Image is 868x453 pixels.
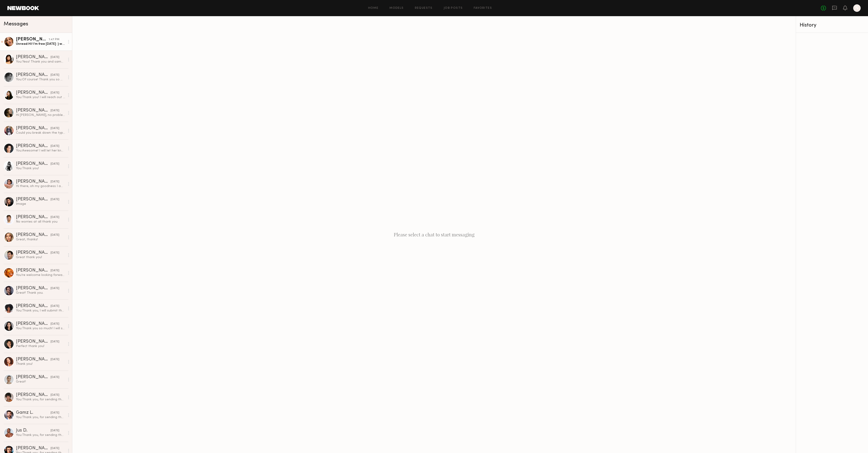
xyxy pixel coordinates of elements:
div: Hi there, oh my goodness I am so sorry. Unfortunately I was shooting in [GEOGRAPHIC_DATA] and I c... [16,184,65,188]
div: [PERSON_NAME] [16,55,51,60]
div: [DATE] [51,393,59,397]
div: [PERSON_NAME] [16,304,51,308]
a: Favorites [474,7,492,10]
div: Could you break down the typical day rates? [16,131,65,135]
div: [DATE] [51,126,59,131]
div: Gamz L. [16,411,51,415]
div: [DATE] [51,322,59,326]
div: [DATE] [51,340,59,344]
div: You’re welcome looking forward to opportunity to work with you all. [GEOGRAPHIC_DATA] [16,273,65,277]
div: [PERSON_NAME] [16,393,51,397]
div: Great, thanks! [16,237,65,242]
div: [DATE] [51,197,59,202]
a: Home [368,7,379,10]
div: [DATE] [51,162,59,166]
div: [PERSON_NAME] [16,108,51,113]
div: [PERSON_NAME] [16,322,51,326]
div: [DATE] [51,91,59,95]
a: Job Posts [444,7,463,10]
div: [DATE] [51,429,59,433]
div: No worries at all thank you [16,220,65,224]
div: Great! [16,380,65,384]
div: [DATE] [51,144,59,148]
div: Great! Thank you. [16,291,65,295]
div: [PERSON_NAME] [16,251,51,255]
a: Requests [415,7,433,10]
div: Image [16,202,65,206]
div: [PERSON_NAME] [16,91,51,95]
div: [PERSON_NAME] [16,215,51,220]
div: [DATE] [51,251,59,255]
div: [PERSON_NAME] [16,268,51,273]
div: [PERSON_NAME] [16,357,51,362]
div: [PERSON_NAME] [16,375,51,380]
div: [PERSON_NAME] [16,73,51,77]
div: You: Thank you, for sending these over! I will submit these. [16,397,65,402]
div: [PERSON_NAME] [16,37,49,42]
div: [PERSON_NAME] [16,197,51,202]
div: Unread: Hi! I’m free [DATE] :) would love to sign on! [16,42,65,46]
div: Hi [PERSON_NAME], no problem [EMAIL_ADDRESS][PERSON_NAME][DOMAIN_NAME] [PHONE_NUMBER] I would rat... [16,113,65,117]
div: [DATE] [51,375,59,380]
span: Messages [4,21,28,27]
div: [DATE] [51,357,59,362]
div: [DATE] [51,233,59,237]
div: [PERSON_NAME] [16,179,51,184]
div: Please select a chat to start messaging [72,16,796,453]
div: [DATE] [51,269,59,273]
a: N [853,4,861,12]
div: [DATE] [51,446,59,451]
div: [PERSON_NAME] [16,446,51,451]
div: [DATE] [51,73,59,77]
div: You: Awesome! I will let her know. [16,148,65,153]
div: [DATE] [51,109,59,113]
div: [DATE] [51,304,59,308]
div: [PERSON_NAME] [16,286,51,291]
div: 1:47 PM [49,37,59,42]
div: You: Thank you, for sending these over! I will submit these. [16,433,65,437]
div: [PERSON_NAME] [16,339,51,344]
div: Great thank you! [16,255,65,260]
div: History [800,23,864,28]
div: Thank you! [16,362,65,366]
div: [PERSON_NAME] [16,144,51,148]
div: You: Thank you, I will submit these! [16,308,65,313]
div: Perfect thank you! [16,344,65,348]
div: You: Yess! Thank you and same :D [16,60,65,64]
div: [DATE] [51,55,59,60]
div: You: Thank you, for sending these over! I will submit these. [16,415,65,420]
div: [PERSON_NAME] [16,126,51,131]
div: Jus D. [16,428,51,433]
div: [DATE] [51,215,59,220]
div: [DATE] [51,180,59,184]
div: [DATE] [51,411,59,415]
div: You: Thank you! I will reach out again soon. [16,95,65,100]
div: [PERSON_NAME] [16,233,51,237]
div: [PERSON_NAME] [16,162,51,166]
a: Models [389,7,404,10]
div: You: Thank you! [16,166,65,171]
div: [DATE] [51,286,59,291]
div: You: Of course! Thank you so much! [16,77,65,82]
div: You: Thank you so much! I will submit these! [16,326,65,331]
